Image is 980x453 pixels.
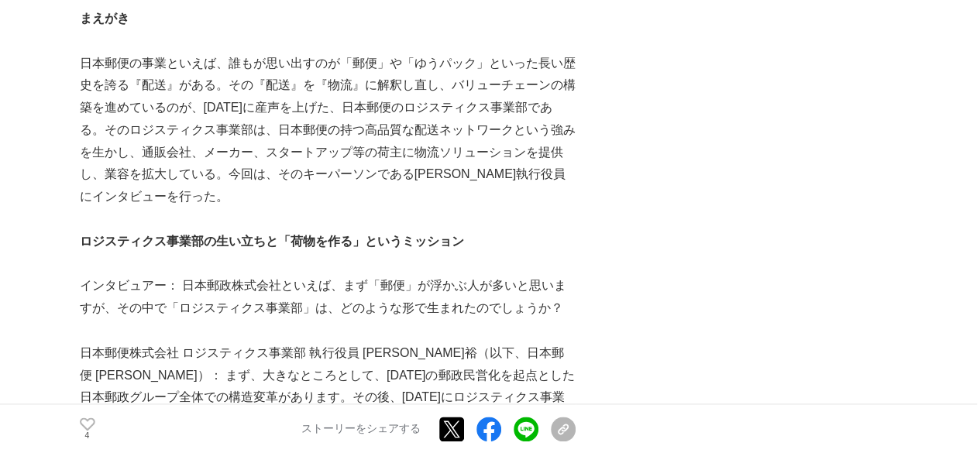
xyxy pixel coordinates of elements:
p: 4 [80,432,95,440]
p: 日本郵便株式会社 ロジスティクス事業部 執行役員 [PERSON_NAME]裕（以下、日本郵便 [PERSON_NAME]）： まず、大きなところとして、[DATE]の郵政民営化を起点とした日本... [80,342,576,431]
strong: ロジスティクス事業部の生い立ちと「荷物を作る」というミッション [80,235,464,248]
p: 日本郵便の事業といえば、誰もが思い出すのが「郵便」や「ゆうパック」といった長い歴史を誇る『配送』がある。その『配送』を『物流』に解釈し直し、バリューチェーンの構築を進めているのが、[DATE]に... [80,53,576,209]
p: インタビュアー： 日本郵政株式会社といえば、まず「郵便」が浮かぶ人が多いと思いますが、その中で「ロジスティクス事業部」は、どのような形で生まれたのでしょうか？ [80,275,576,320]
strong: まえがき [80,12,129,25]
p: ストーリーをシェアする [301,422,421,436]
